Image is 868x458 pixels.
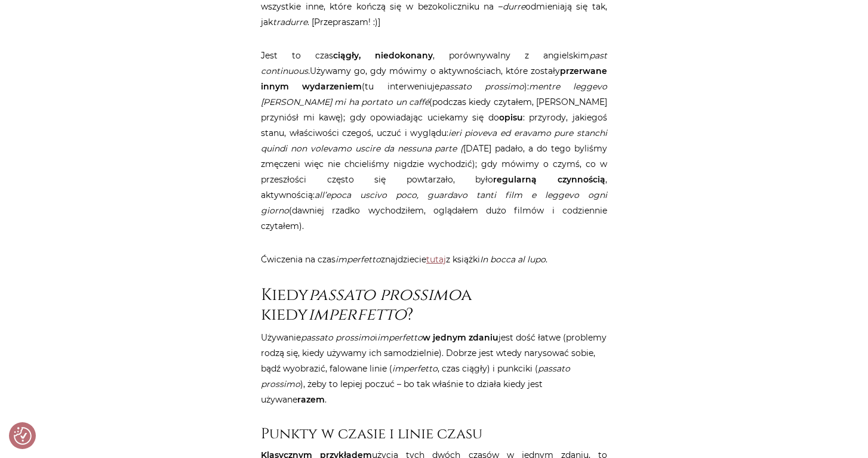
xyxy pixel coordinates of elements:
p: Jest to czas , porównywalny z angielskim Używamy go, gdy mówimy o aktywnościach, które zostały (t... [261,48,607,234]
img: Revisit consent button [14,427,32,445]
em: imperfetto [377,332,423,343]
button: Preferencje co do zgód [14,427,32,445]
strong: ciągły, niedokonany [333,50,433,61]
strong: razem [297,394,325,405]
p: Używanie i jest dość łatwe (problemy rodzą się, kiedy używamy ich samodzielnie). Dobrze jest wted... [261,330,607,407]
em: imperfetto [392,363,438,374]
em: mentre leggevo [PERSON_NAME] mi ha portato un caffé [261,81,607,107]
p: Ćwiczenia na czas znajdziecie z książki . [261,252,607,267]
h3: Punkty w czasie i linie czasu [261,425,607,442]
em: past continuous. [261,50,607,76]
em: passato prossimo [261,363,570,389]
a: tutaj [426,254,446,265]
strong: regularną czynnością [493,174,605,185]
em: tradurre [273,17,307,27]
em: passato prossimo [301,332,375,343]
em: durre [503,1,525,12]
em: all’epoca uscivo poco, guardavo tanti film e leggevo ogni giorno [261,190,607,216]
em: passato prossimo [439,81,524,92]
h2: Kiedy a kiedy ? [261,285,607,325]
strong: przerwane innym wydarzeniem [261,66,607,92]
em: imperfetto [335,254,381,265]
em: In bocca al lupo [480,254,546,265]
em: imperfetto [308,304,407,326]
em: passato prossimo [309,284,461,306]
strong: w jednym zdaniu [423,332,498,343]
em: ieri pioveva ed eravamo pure stanchi quindi non volevamo uscire da nessuna parte ( [261,128,607,154]
strong: opisu [499,112,523,123]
